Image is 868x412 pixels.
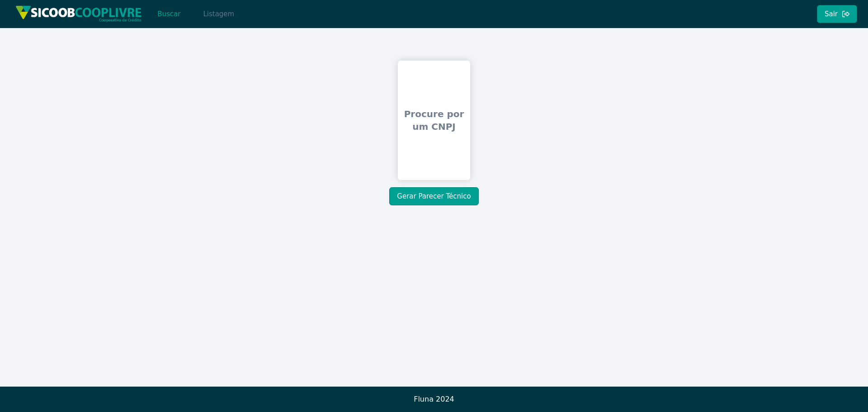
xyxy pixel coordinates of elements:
[389,187,478,205] button: Gerar Parecer Técnico
[817,5,857,23] button: Sair
[401,86,466,155] span: Procure por um CNPJ
[414,395,454,403] span: Fluna 2024
[15,5,142,22] img: img/sicoob_cooplivre.png
[195,5,242,23] button: Listagem
[150,5,188,23] button: Buscar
